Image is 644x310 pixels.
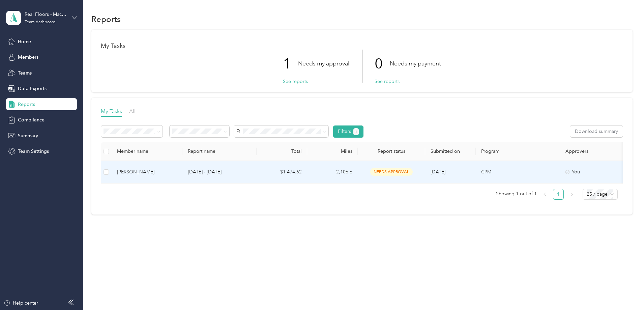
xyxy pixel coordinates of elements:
[129,108,136,114] span: All
[283,78,308,85] button: See reports
[476,161,560,184] td: CPM
[375,50,390,78] p: 0
[101,43,623,50] h1: My Tasks
[543,192,547,196] span: left
[355,129,357,135] span: 1
[313,148,352,154] div: Miles
[25,11,67,18] div: Real Floors - Macon
[390,59,441,68] p: Needs my payment
[101,108,122,114] span: My Tasks
[333,125,364,138] button: Filters1
[566,189,577,200] li: Next Page
[431,169,445,175] span: [DATE]
[539,189,550,200] li: Previous Page
[18,148,49,155] span: Team Settings
[18,69,32,77] span: Teams
[283,50,298,78] p: 1
[566,189,577,200] button: right
[583,189,618,200] div: Page Size
[182,142,257,161] th: Report name
[117,168,177,176] div: [PERSON_NAME]
[553,189,563,199] a: 1
[25,20,56,24] div: Team dashboard
[496,189,537,199] span: Showing 1 out of 1
[370,168,413,176] span: needs approval
[91,16,121,23] h1: Reports
[262,148,302,154] div: Total
[298,59,349,68] p: Needs my approval
[188,168,251,176] p: [DATE] - [DATE]
[307,161,358,184] td: 2,106.6
[18,85,47,92] span: Data Exports
[18,132,38,139] span: Summary
[553,189,564,200] li: 1
[481,168,555,176] p: CPM
[18,101,35,108] span: Reports
[565,168,622,176] div: You
[425,142,476,161] th: Submitted on
[560,142,627,161] th: Approvers
[587,189,614,199] span: 25 / page
[353,128,359,135] button: 1
[375,78,400,85] button: See reports
[18,38,31,45] span: Home
[4,300,38,307] button: Help center
[606,272,644,310] iframe: Everlance-gr Chat Button Frame
[112,142,182,161] th: Member name
[570,192,574,196] span: right
[18,54,38,61] span: Members
[363,148,420,154] span: Report status
[18,116,45,123] span: Compliance
[117,148,177,154] div: Member name
[476,142,560,161] th: Program
[570,125,623,137] button: Download summary
[257,161,307,184] td: $1,474.62
[539,189,550,200] button: left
